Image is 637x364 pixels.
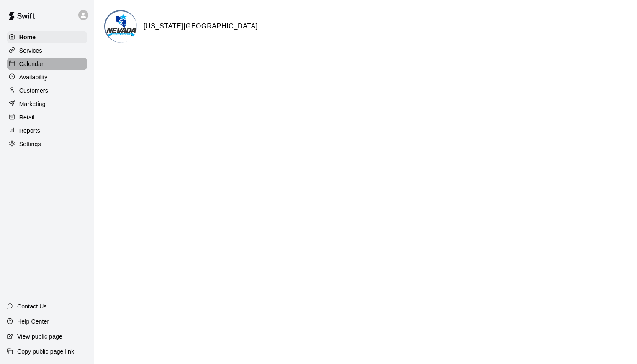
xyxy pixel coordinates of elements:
a: Customers [7,84,87,97]
p: Copy public page link [17,347,74,356]
p: Calendar [19,60,44,68]
a: Retail [7,111,87,124]
p: Availability [19,73,48,81]
p: Marketing [19,100,46,108]
p: Reports [19,126,40,135]
p: Services [19,46,42,55]
p: Retail [19,113,35,121]
h6: [US_STATE][GEOGRAPHIC_DATA] [144,21,258,32]
p: Home [19,33,36,41]
a: Marketing [7,98,87,110]
p: View public page [17,332,62,341]
a: Home [7,31,87,43]
p: Settings [19,140,41,148]
p: Customers [19,86,48,95]
a: Services [7,44,87,57]
p: Help Center [17,317,49,326]
a: Availability [7,71,87,83]
a: Calendar [7,58,87,70]
p: Contact Us [17,302,47,311]
a: Settings [7,138,87,150]
a: Reports [7,124,87,137]
img: Nevada Youth Sports Center logo [105,11,137,43]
